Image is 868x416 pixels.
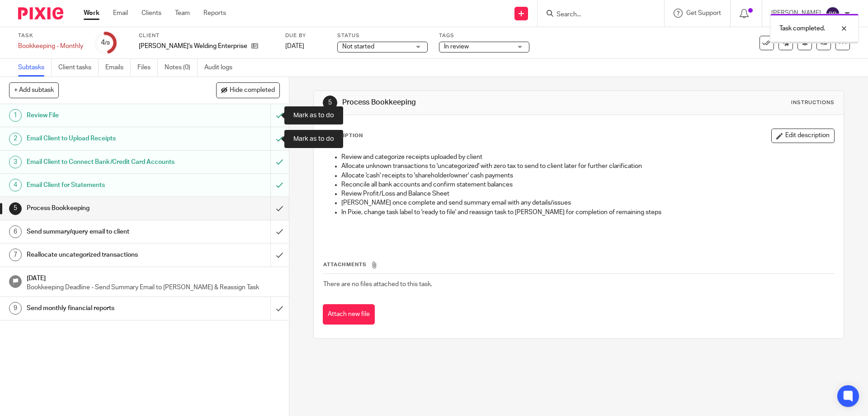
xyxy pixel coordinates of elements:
div: 2 [9,133,22,145]
a: Emails [105,59,131,77]
h1: Send summary/query email to client [27,225,183,239]
div: 3 [9,156,22,168]
a: Team [175,9,190,18]
a: Work [84,9,99,18]
h1: Process Bookkeeping [342,98,598,107]
h1: Reallocate uncategorized transactions [27,248,183,262]
p: Review and categorize receipts uploaded by client [341,153,834,162]
label: Due by [285,32,326,39]
p: Description [323,132,363,139]
span: There are no files attached to this task. [323,281,432,287]
h1: Review File [27,109,183,122]
a: Reports [203,9,226,18]
div: 7 [9,249,22,261]
span: Not started [342,43,374,50]
p: Allocate unknown transactions to 'uncategorized' with zero tax to send to client later for furthe... [341,162,834,171]
span: Attachments [323,262,367,267]
a: Files [137,59,158,77]
button: Hide completed [216,82,280,98]
div: 1 [9,109,22,122]
img: svg%3E [826,6,840,21]
span: [DATE] [285,43,304,49]
div: 6 [9,225,22,238]
label: Task [18,32,83,39]
h1: Email Client to Connect Bank/Credit Card Accounts [27,155,183,169]
p: Allocate 'cash' receipts to 'shareholder/owner' cash payments [341,171,834,180]
div: 4 [101,38,110,48]
h1: Email Client for Statements [27,178,183,192]
h1: Email Client to Upload Receipts [27,132,183,145]
p: Reconcile all bank accounts and confirm statement balances [341,180,834,189]
h1: [DATE] [27,272,280,283]
div: 9 [9,302,22,315]
a: Clients [142,9,161,18]
span: Hide completed [230,87,275,94]
a: Email [113,9,128,18]
div: 4 [9,179,22,191]
img: Pixie [18,7,63,19]
div: 5 [323,96,337,110]
span: In review [444,43,469,50]
label: Client [139,32,274,39]
p: Review Profit/Loss and Balance Sheet [341,189,834,198]
div: Instructions [791,99,835,106]
div: 5 [9,202,22,215]
button: + Add subtask [9,82,59,98]
a: Client tasks [58,59,99,77]
div: Bookkeeping - Monthly [18,42,83,51]
p: Task completed. [779,24,825,33]
small: /9 [105,41,110,46]
p: [PERSON_NAME] once complete and send summary email with any details/issues [341,198,834,207]
p: In Pixie, change task label to 'ready to file' and reassign task to [PERSON_NAME] for completion ... [341,208,834,217]
button: Attach new file [323,304,375,325]
button: Edit description [771,129,835,143]
a: Notes (0) [165,59,198,77]
h1: Send monthly financial reports [27,301,183,315]
p: [PERSON_NAME]'s Welding Enterprises Ltd. [139,42,247,51]
a: Audit logs [204,59,239,77]
h1: Process Bookkeeping [27,201,183,215]
p: Bookkeeping Deadline - Send Summary Email to [PERSON_NAME] & Reassign Task [27,283,280,292]
label: Status [337,32,428,39]
a: Subtasks [18,59,52,77]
